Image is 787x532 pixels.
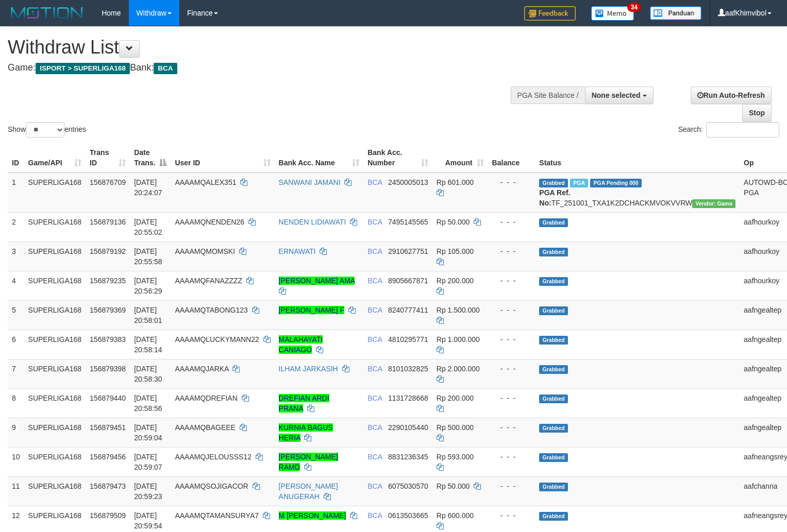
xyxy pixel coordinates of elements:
[8,359,24,388] td: 7
[367,335,382,344] span: BCA
[8,271,24,300] td: 4
[8,37,514,58] h1: Withdraw List
[279,218,346,226] a: NENDEN LIDIAWATI
[8,212,24,242] td: 2
[437,453,474,461] span: Rp 593.000
[367,178,382,186] span: BCA
[24,359,86,388] td: SUPERLIGA168
[175,178,236,186] span: AAAAMQALEX351
[154,63,177,74] span: BCA
[24,388,86,418] td: SUPERLIGA168
[539,394,568,403] span: Grabbed
[437,247,474,255] span: Rp 105.000
[134,394,162,413] span: [DATE] 20:58:56
[24,143,86,173] th: Game/API: activate to sort column ascending
[437,365,480,373] span: Rp 2.000.000
[279,511,346,520] a: M [PERSON_NAME]
[175,218,244,226] span: AAAAMQNENDEN26
[8,476,24,506] td: 11
[90,335,126,344] span: 156879383
[8,447,24,476] td: 10
[90,365,126,373] span: 156879398
[591,6,634,21] img: Button%20Memo.svg
[692,199,735,208] span: Vendor URL: https://trx31.1velocity.biz
[367,306,382,314] span: BCA
[24,418,86,447] td: SUPERLIGA168
[134,482,162,501] span: [DATE] 20:59:23
[539,365,568,374] span: Grabbed
[175,511,259,520] span: AAAAMQTAMANSURYA7
[388,218,428,226] span: Copy 7495145565 to clipboard
[437,511,474,520] span: Rp 600.000
[279,306,345,314] a: [PERSON_NAME] F
[492,305,531,315] div: - - -
[175,306,247,314] span: AAAAMQTABONG123
[492,246,531,256] div: - - -
[492,481,531,491] div: - - -
[90,277,126,285] span: 156879235
[388,511,428,520] span: Copy 0613503665 to clipboard
[492,364,531,374] div: - - -
[539,277,568,286] span: Grabbed
[24,173,86,213] td: SUPERLIGA168
[134,511,162,530] span: [DATE] 20:59:54
[691,87,772,104] a: Run Auto-Refresh
[134,365,162,383] span: [DATE] 20:58:30
[437,394,474,402] span: Rp 200.000
[279,335,323,354] a: MALAHAYATI CANIAGO
[592,91,641,99] span: None selected
[539,188,570,207] b: PGA Ref. No:
[388,423,428,432] span: Copy 2290105440 to clipboard
[535,173,740,213] td: TF_251001_TXA1K2DCHACKMVOKVVRW
[24,300,86,330] td: SUPERLIGA168
[388,335,428,344] span: Copy 4810295771 to clipboard
[279,365,338,373] a: ILHAM JARKASIH
[175,482,248,490] span: AAAAMQSOJIGACOR
[367,394,382,402] span: BCA
[275,143,364,173] th: Bank Acc. Name: activate to sort column ascending
[539,248,568,256] span: Grabbed
[539,179,568,187] span: Grabbed
[539,306,568,315] span: Grabbed
[24,212,86,242] td: SUPERLIGA168
[570,179,588,187] span: Marked by aafsoycanthlai
[524,6,576,21] img: Feedback.jpg
[279,277,355,285] a: [PERSON_NAME] AMA
[175,394,237,402] span: AAAAMQDREFIAN
[90,306,126,314] span: 156879369
[492,422,531,433] div: - - -
[535,143,740,173] th: Status
[590,179,642,187] span: PGA Pending
[279,247,316,255] a: ERNAWATI
[86,143,130,173] th: Trans ID: activate to sort column ascending
[8,143,24,173] th: ID
[279,453,338,471] a: [PERSON_NAME] RAMD
[175,453,252,461] span: AAAAMQJELOUSSS12
[388,365,428,373] span: Copy 8101032825 to clipboard
[437,218,470,226] span: Rp 50.000
[134,277,162,295] span: [DATE] 20:56:29
[492,334,531,345] div: - - -
[539,512,568,521] span: Grabbed
[134,453,162,471] span: [DATE] 20:59:07
[90,218,126,226] span: 156879136
[627,3,641,12] span: 34
[388,306,428,314] span: Copy 8240777411 to clipboard
[539,218,568,227] span: Grabbed
[24,242,86,271] td: SUPERLIGA168
[175,365,228,373] span: AAAAMQJARKA
[26,122,64,138] select: Showentries
[279,423,333,442] a: KURNIA BAGUS HERIA
[134,247,162,266] span: [DATE] 20:55:58
[24,476,86,506] td: SUPERLIGA168
[8,63,514,73] h4: Game: Bank:
[539,336,568,345] span: Grabbed
[511,87,585,104] div: PGA Site Balance /
[90,423,126,432] span: 156879451
[8,388,24,418] td: 8
[90,394,126,402] span: 156879440
[437,178,474,186] span: Rp 601.000
[367,453,382,461] span: BCA
[24,447,86,476] td: SUPERLIGA168
[90,247,126,255] span: 156879192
